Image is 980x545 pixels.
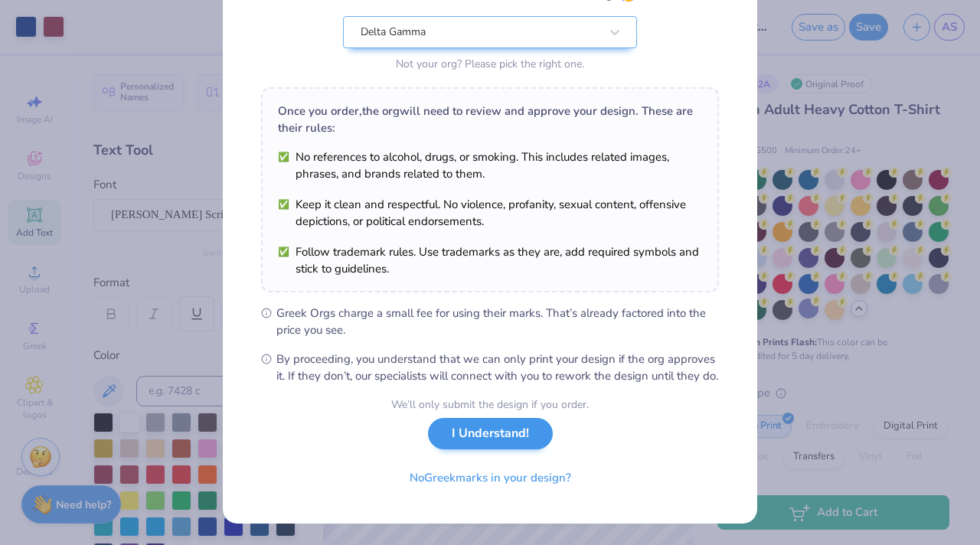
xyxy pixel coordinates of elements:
li: Keep it clean and respectful. No violence, profanity, sexual content, offensive depictions, or po... [278,196,702,230]
span: Greek Orgs charge a small fee for using their marks. That’s already factored into the price you see. [276,305,719,338]
div: Once you order, the org will need to review and approve your design. These are their rules: [278,103,702,136]
span: By proceeding, you understand that we can only print your design if the org approves it. If they ... [276,351,719,384]
li: Follow trademark rules. Use trademarks as they are, add required symbols and stick to guidelines. [278,243,702,277]
div: Not your org? Please pick the right one. [343,56,637,72]
button: NoGreekmarks in your design? [397,462,584,494]
div: We’ll only submit the design if you order. [391,397,589,413]
button: I Understand! [428,418,553,449]
li: No references to alcohol, drugs, or smoking. This includes related images, phrases, and brands re... [278,148,702,182]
